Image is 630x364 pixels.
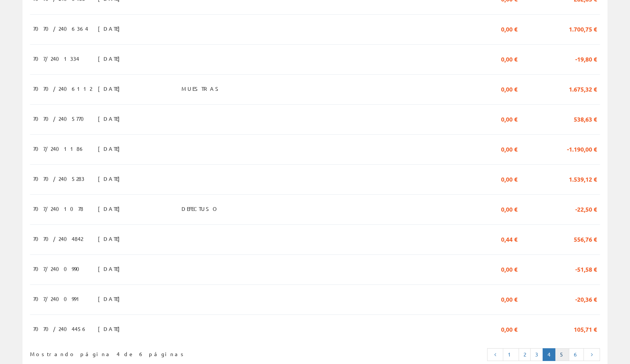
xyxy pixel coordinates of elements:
span: 7070/2406364 [33,22,88,35]
span: 0,00 € [501,52,517,65]
span: 1.700,75 € [569,22,597,35]
span: 105,71 € [574,322,597,335]
span: [DATE] [98,262,124,275]
span: 556,76 € [574,232,597,245]
span: [DATE] [98,142,124,155]
span: 0,00 € [501,82,517,95]
span: [DATE] [98,322,124,335]
span: 707/2401078 [33,202,83,215]
span: 707/2400990 [33,262,84,275]
span: 0,00 € [501,202,517,215]
span: 1.539,12 € [569,172,597,185]
a: 5 [555,348,569,361]
span: 538,63 € [574,112,597,125]
a: 3 [530,348,543,361]
span: [DATE] [98,112,124,125]
span: [DATE] [98,292,124,305]
span: 0,00 € [501,172,517,185]
span: 0,00 € [501,112,517,125]
a: Página siguiente [583,348,600,361]
span: 0,00 € [501,262,517,275]
span: 0,00 € [501,142,517,155]
a: 6 [569,348,584,361]
div: Mostrando página 4 de 6 páginas [30,347,261,358]
span: [DATE] [98,172,124,185]
span: [DATE] [98,22,124,35]
span: -1.190,00 € [567,142,597,155]
span: 707/2401334 [33,52,79,65]
span: 0,00 € [501,322,517,335]
span: 0,44 € [501,232,517,245]
span: 7070/2405283 [33,172,84,185]
a: Página actual [543,348,555,361]
a: 2 [519,348,531,361]
a: 1 [503,348,519,361]
span: 707/2401186 [33,142,85,155]
span: 7070/2404456 [33,322,87,335]
span: 0,00 € [501,22,517,35]
span: DEFECTUSO [181,202,219,215]
span: [DATE] [98,202,124,215]
span: [DATE] [98,52,124,65]
span: 7070/2405770 [33,112,88,125]
span: -22,50 € [575,202,597,215]
span: 1.675,32 € [569,82,597,95]
a: Página anterior [487,348,504,361]
span: [DATE] [98,82,124,95]
span: [DATE] [98,232,124,245]
span: 7070/2404842 [33,232,83,245]
span: -51,58 € [575,262,597,275]
span: MUESTRAS [181,82,222,95]
span: 7070/2406112 [33,82,92,95]
span: 707/2400991 [33,292,82,305]
span: -20,36 € [575,292,597,305]
span: -19,80 € [575,52,597,65]
span: 0,00 € [501,292,517,305]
